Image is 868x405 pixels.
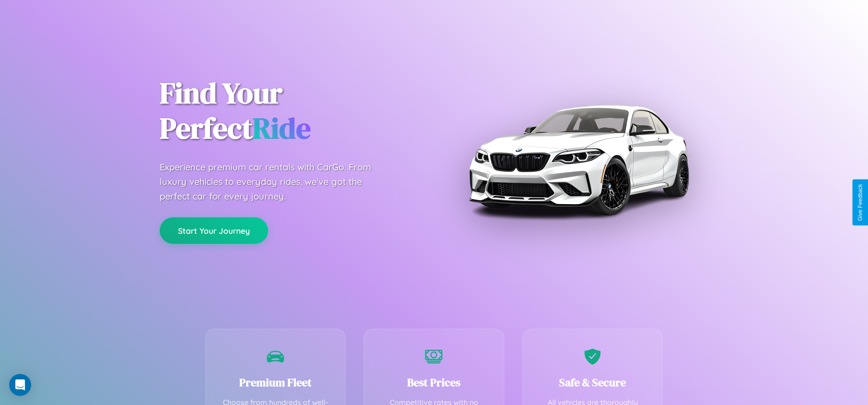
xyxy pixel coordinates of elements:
[464,46,693,274] img: Premium BMW car rental vehicle
[378,375,490,390] h3: Best Prices
[220,375,332,390] h3: Premium Fleet
[160,76,421,146] h1: Find Your Perfect
[253,108,311,148] span: Ride
[160,160,388,204] p: Experience premium car rentals with CarGo. From luxury vehicles to everyday rides, we've got the ...
[857,184,863,221] div: Give Feedback
[160,217,268,244] button: Start Your Journey
[537,375,649,390] h3: Safe & Secure
[9,374,31,396] div: Open Intercom Messenger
